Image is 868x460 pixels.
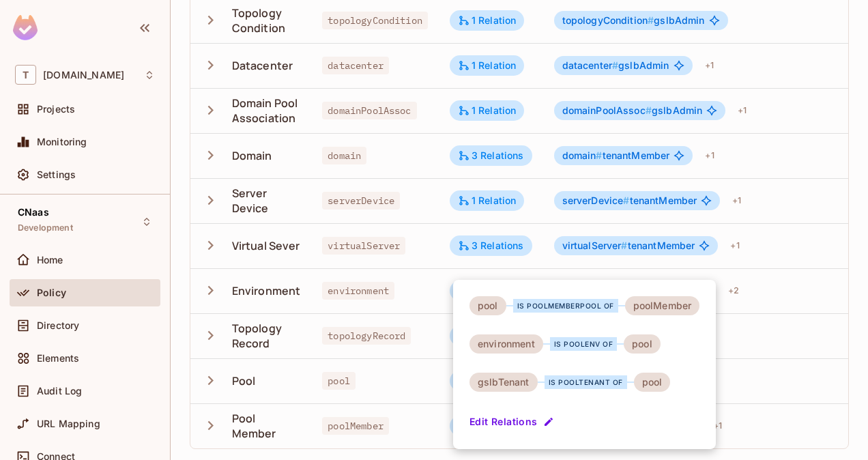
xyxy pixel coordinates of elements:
div: environment [469,334,543,354]
div: pool [624,334,661,354]
div: pool [634,373,671,392]
div: is poolTenant of [545,375,627,389]
div: is poolMemberPool of [513,299,618,313]
div: poolMember [625,296,700,315]
div: is poolEnv of [550,337,618,351]
div: pool [469,296,506,315]
div: gslbTenant [469,373,538,392]
button: Edit Relations [469,411,557,433]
